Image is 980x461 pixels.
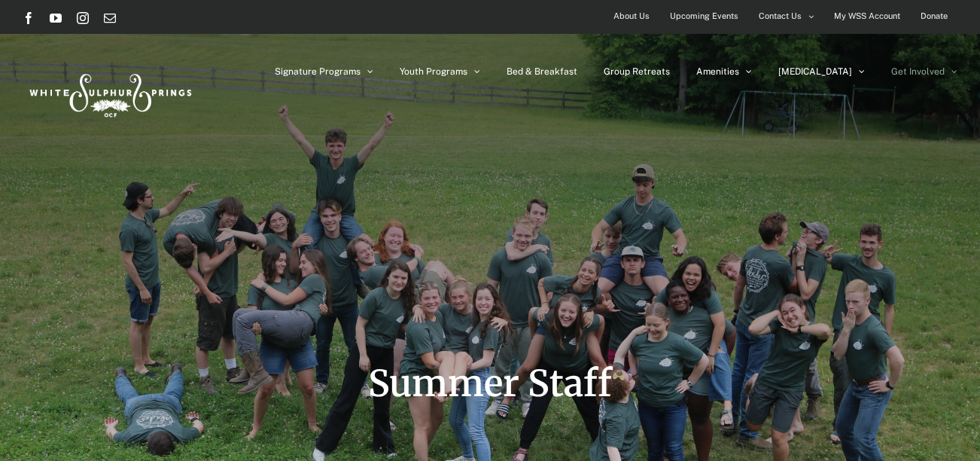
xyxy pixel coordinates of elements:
[604,34,670,109] a: Group Retreats
[891,34,957,109] a: Get Involved
[400,67,467,76] span: Youth Programs
[759,5,802,27] span: Contact Us
[400,34,480,109] a: Youth Programs
[834,5,900,27] span: My WSS Account
[104,12,116,24] a: Email
[613,5,650,27] span: About Us
[604,67,670,76] span: Group Retreats
[275,67,361,76] span: Signature Programs
[275,34,373,109] a: Signature Programs
[23,12,35,24] a: Facebook
[507,34,577,109] a: Bed & Breakfast
[670,5,738,27] span: Upcoming Events
[778,67,852,76] span: [MEDICAL_DATA]
[696,34,752,109] a: Amenities
[696,67,739,76] span: Amenities
[368,361,612,406] span: Summer Staff
[507,67,577,76] span: Bed & Breakfast
[921,5,948,27] span: Donate
[23,57,196,128] img: White Sulphur Springs Logo
[891,67,945,76] span: Get Involved
[778,34,865,109] a: [MEDICAL_DATA]
[50,12,62,24] a: YouTube
[77,12,89,24] a: Instagram
[275,34,957,109] nav: Main Menu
